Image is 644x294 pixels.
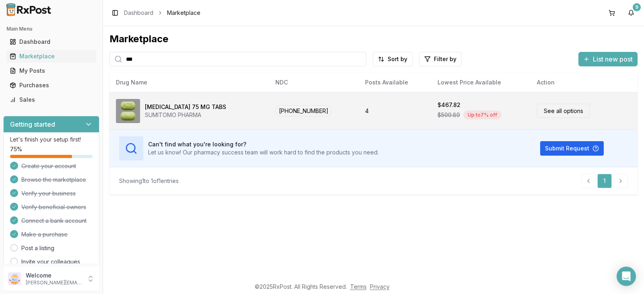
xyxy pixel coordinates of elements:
[26,271,82,280] p: Welcome
[26,280,82,286] p: [PERSON_NAME][EMAIL_ADDRESS][DOMAIN_NAME]
[21,258,80,266] a: Invite your colleagues
[21,217,87,225] span: Connect a bank account
[6,26,96,32] h2: Main Menu
[21,162,76,170] span: Create your account
[119,177,179,185] div: Showing 1 to 1 of 1 entries
[109,33,638,45] div: Marketplace
[148,140,379,148] h3: Can't find what you're looking for?
[269,73,359,92] th: NDC
[10,67,93,75] div: My Posts
[3,79,99,92] button: Purchases
[21,189,76,197] span: Verify your business
[21,176,86,184] span: Browse the marketplace
[578,52,638,66] button: List new post
[3,35,99,48] button: Dashboard
[6,93,96,107] a: Sales
[434,55,456,63] span: Filter by
[593,54,633,64] span: List new post
[145,111,226,119] div: SUMITOMO PHARMA
[419,52,462,66] button: Filter by
[370,283,390,290] a: Privacy
[388,55,407,63] span: Sort by
[10,136,93,144] p: Let's finish your setup first!
[625,6,638,19] button: 9
[8,272,21,285] img: User avatar
[540,141,604,156] button: Submit Request
[10,145,22,153] span: 75 %
[148,148,379,156] p: Let us know! Our pharmacy success team will work hard to find the products you need.
[359,92,431,130] td: 4
[530,73,638,92] th: Action
[537,104,590,118] a: See all options
[350,283,367,290] a: Terms
[6,35,96,49] a: Dashboard
[10,52,93,60] div: Marketplace
[109,73,269,92] th: Drug Name
[373,52,413,66] button: Sort by
[21,203,86,211] span: Verify beneficial owners
[21,244,54,252] a: Post a listing
[10,38,93,46] div: Dashboard
[167,9,200,17] span: Marketplace
[438,111,460,119] span: $500.89
[431,73,530,92] th: Lowest Price Available
[10,119,55,129] h3: Getting started
[3,3,55,16] img: RxPost Logo
[6,64,96,78] a: My Posts
[3,50,99,63] button: Marketplace
[578,56,638,64] a: List new post
[124,9,153,17] a: Dashboard
[10,81,93,89] div: Purchases
[3,93,99,106] button: Sales
[6,49,96,64] a: Marketplace
[581,174,628,188] nav: pagination
[145,103,226,111] div: [MEDICAL_DATA] 75 MG TABS
[275,105,332,116] span: [PHONE_NUMBER]
[463,111,502,119] div: Up to 7 % off
[10,96,93,104] div: Sales
[633,3,641,11] div: 9
[6,78,96,93] a: Purchases
[359,73,431,92] th: Posts Available
[3,64,99,77] button: My Posts
[116,99,140,123] img: Gemtesa 75 MG TABS
[438,101,460,109] div: $467.82
[21,230,68,238] span: Make a purchase
[617,267,636,286] div: Open Intercom Messenger
[124,9,200,17] nav: breadcrumb
[597,174,612,188] a: 1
